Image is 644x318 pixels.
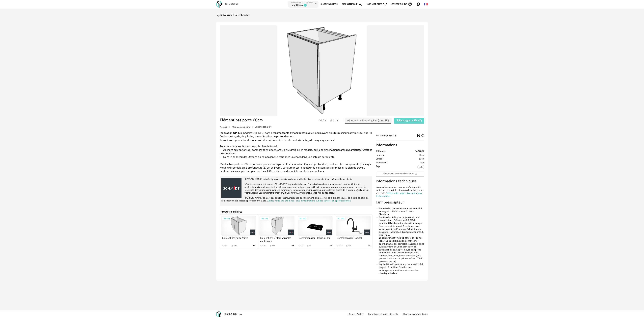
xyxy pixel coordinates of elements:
[376,192,422,197] a: Visitez notre page cuisine pour plus d'informations
[231,244,234,247] span: Download icon
[291,244,294,247] span: N.C
[298,236,333,242] div: Electromenager Plaque au gaz
[367,1,387,8] span: Nos marques
[331,149,360,151] b: Composants dynamiques
[339,244,342,247] div: 293
[376,200,424,205] h3: Tarif prescripteur
[216,1,222,8] img: OXP
[348,244,351,247] div: 221
[216,311,221,317] img: OXP
[272,244,275,247] div: 535
[383,2,387,6] span: Heart Outline icon
[298,216,308,221] div: 3D HQ
[269,244,272,247] span: Download icon
[416,2,422,6] span: Account Circle icon
[329,119,338,123] span: 1.1K
[379,216,424,237] li: Commission indicative proposée en tant qu'apporteur d'affaires : de la cuisine et électroménager ...
[358,2,362,6] span: Magnify icon
[394,118,424,124] button: Télécharger la 3D HQ
[306,244,309,247] span: Download icon
[263,244,266,247] div: 792
[415,150,424,153] span: B607857
[220,131,372,173] div: Pour personnaliser le caisson ou le plan de travail : Meuble bas porte de 60cm que vous pouvez co...
[376,143,424,148] h2: Informations
[220,209,372,214] h4: Produits similaires
[376,150,386,153] span: Référence
[303,4,307,7] sup: 2
[345,244,348,247] span: Download icon
[216,12,249,19] a: Retourner à la recherche
[221,183,371,194] p: "Ces racines nous ont permis d’être [DATE] le premier fabricant français de cuisines et meubles s...
[234,244,237,247] div: 402
[255,126,271,128] span: Cuisine schmidt
[379,237,424,263] li: Le prix estimatif* indiqué dans la shopping list est une approche globale moyenne approximative q...
[221,197,371,202] p: [PERSON_NAME] ce n'est pas que la cuisine, mais aussi du rangement, du dressing, de la bibliothèq...
[258,215,296,249] a: 3D HQ Elément bas 2 blocs variables coulissants 792 Download icon 535 N.C
[368,244,371,247] span: N.C
[225,244,228,247] div: 541
[329,119,333,122] img: Téléchargements
[301,244,303,247] div: 32
[417,165,424,169] span: pefc
[408,2,412,6] span: Help Circle Outline icon
[225,3,238,6] div: for Sketchup
[259,236,294,242] div: Elément bas 2 blocs variables coulissants
[291,2,314,4] div: Shopping List courante
[417,134,424,137] span: N.C
[220,126,424,128] div: Breadcrumb
[376,157,383,161] span: Largeur
[376,154,384,157] span: Hauteur
[275,132,304,134] b: composants dynamiques
[224,313,242,316] div: © 2025 OXP SA
[419,154,424,157] span: 78cm
[342,1,362,8] a: BibliothèqueMagnify icon
[391,2,412,6] span: Centre d'aideHelp Circle Outline icon
[296,215,334,249] a: 3D HQ Electromenager Plaque au gaz 32 Download icon 22 N.C
[379,207,422,213] b: Commission par rendez-vous pris et réalisé en magasin : 80€
[376,134,424,141] div: Prix catalogue (TTC):
[216,13,220,17] img: svg+xml;base64,PHN2ZyB3aWR0aD0iMjQiIGhlaWdodD0iMjQiIHZpZXdCb3g9IjAgMCAyNCAyNCIgZmlsbD0ibm9uZSIgeG...
[348,313,363,316] a: Besoin d'aide ?
[376,165,380,170] span: Tags
[334,215,372,249] a: 3D HQ Electromenager Robinet 293 Download icon 221 N.C
[220,132,238,134] b: Innovation UP !
[424,2,428,6] img: fr
[336,216,346,221] div: 3D HQ
[347,119,389,122] span: Ajouter à la Shopping List (sans 3D)
[376,179,424,184] h3: Informations techniques
[220,131,372,142] p: Les modèles SCHMIDT sont des auxquels nous avons ajoutés plusieurs attributs tel que : la finitio...
[318,119,326,122] span: 1.5K
[330,244,333,247] span: N.C
[222,216,231,221] div: 3D HQ
[376,161,387,164] span: Profondeur
[232,126,250,128] span: Meuble de cuisine
[221,178,371,181] p: [PERSON_NAME] est née il y a plus de 60 ans d’une famille d’artisans qui aimaient leur métier et ...
[379,219,416,224] b: de 3 à 5% du montant HT
[419,157,424,161] span: 60cm
[220,215,258,249] a: 3D HQ Elément bas porte 90cm 541 Download icon 402 N.C
[416,2,420,6] span: Account Circle icon
[260,216,269,221] div: 3D HQ
[397,119,422,122] span: Télécharger la 3D HQ
[376,171,424,177] a: Afficher sur le site de la marqueOpen In New icon
[379,207,424,216] li: à facturer à UP for SketchUp.
[220,126,227,128] span: Accueil
[253,244,256,247] span: N.C
[415,172,417,175] span: Open In New icon
[220,118,303,123] h1: Elément bas porte 60cm
[336,236,371,242] div: Electromenager Robinet
[403,313,428,316] a: Charte de confidentialité
[345,118,391,124] button: Ajouter à la Shopping List (sans 3D)
[320,1,338,8] a: Shopping Lists
[220,25,424,116] img: Product pack shot
[379,263,424,275] li: le prix définitif reste sous la responsabilité du magasin Schmidt et fonction des aménagements in...
[376,186,424,198] div: Nos meubles sont sur mesure et s'adaptent à toutes vos contraintes, tous vos besoins, toutes vos ...
[221,236,256,242] div: Elément bas porte 90cm
[220,148,372,155] li: Accédez aux options du composant en effectuant un clic droit sur le modèle, puis choisissez et .
[420,161,424,164] span: 0cm
[368,313,398,316] a: Conditions générales de vente
[221,178,241,198] img: brand logo
[291,4,303,7] div: Test Démo
[309,244,311,247] div: 22
[268,200,351,202] a: Visitez notre site BtoB pour plus d'informations sur nos services aux professionnels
